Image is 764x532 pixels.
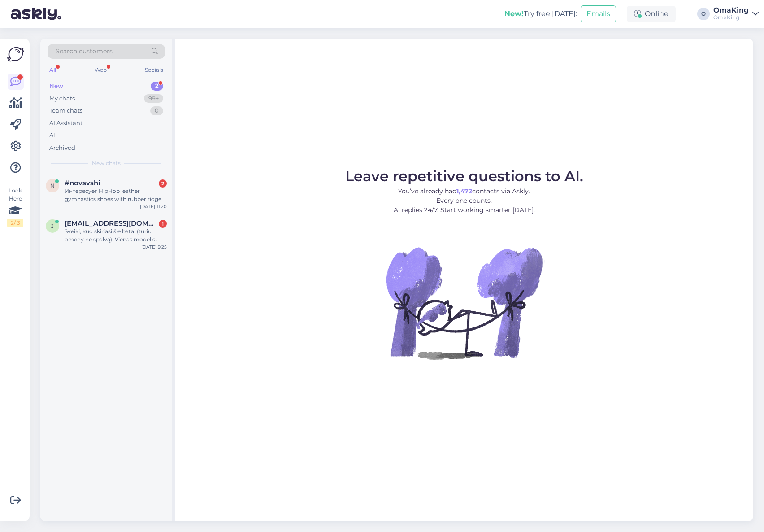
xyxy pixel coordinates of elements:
[49,119,82,128] div: AI Assistant
[49,144,75,153] div: Archived
[159,179,167,188] div: 2
[627,6,676,22] div: Online
[713,7,749,14] div: OmaKing
[7,46,24,63] img: Askly Logo
[144,94,163,103] div: 99+
[56,47,113,56] span: Search customers
[504,9,577,19] div: Try free [DATE]:
[150,106,163,115] div: 0
[383,222,545,384] img: No Chat active
[49,94,75,103] div: My chats
[93,64,109,76] div: Web
[140,203,167,210] div: [DATE] 11:20
[65,187,167,203] div: Интересует HipHop leather gymnastics shoes with rubber ridge
[65,219,158,227] span: jurgutee@gmail.com
[697,8,710,20] div: O
[159,220,167,228] div: 1
[51,222,54,229] span: j
[65,227,167,244] div: Sveiki, kuo skiriasi šie batai (turiu omeny ne spalvą). Vienas modelis kaip suprantu skiriasi odo...
[50,182,55,189] span: n
[143,64,165,76] div: Socials
[456,187,472,195] b: 1,472
[92,159,121,167] span: New chats
[345,187,583,215] p: You’ve already had contacts via Askly. Every one counts. AI replies 24/7. Start working smarter [...
[151,82,163,91] div: 2
[504,9,524,18] b: New!
[141,244,167,250] div: [DATE] 9:25
[581,5,616,22] button: Emails
[49,82,63,91] div: New
[65,179,100,187] span: #novsvshi
[49,131,57,140] div: All
[48,64,58,76] div: All
[345,167,583,185] span: Leave repetitive questions to AI.
[49,106,82,115] div: Team chats
[7,187,23,227] div: Look Here
[713,14,749,21] div: OmaKing
[7,219,23,227] div: 2 / 3
[713,7,759,21] a: OmaKingOmaKing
